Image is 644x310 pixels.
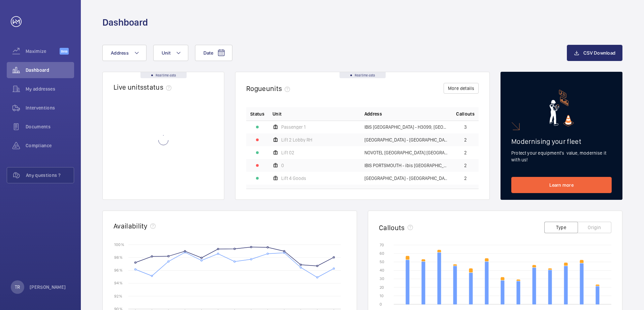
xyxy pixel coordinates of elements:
h2: Live units [114,83,174,91]
span: Documents [26,123,74,130]
span: Address [364,111,382,117]
span: 2 [464,137,467,142]
span: status [143,83,174,91]
p: Protect your equipment's value, modernise it with us! [511,150,612,163]
h2: Rogue [246,84,293,93]
div: Real time data [140,72,187,78]
span: Callouts [456,111,475,117]
span: Compliance [26,142,74,149]
span: Unit [162,50,170,56]
span: 3 [464,125,467,129]
div: Real time data [340,72,386,78]
text: 60 [380,251,384,256]
span: Address [111,50,129,56]
text: 30 [380,276,384,281]
button: Address [102,45,147,61]
span: Lift 2 Lobby RH [281,137,312,142]
text: 98 % [114,255,123,260]
span: Beta [60,48,69,55]
text: 50 [380,259,384,264]
span: Date [203,50,213,56]
span: IBIS PORTSMOUTH - ibis [GEOGRAPHIC_DATA] [364,163,448,168]
h2: Modernising your fleet [511,137,612,146]
span: 2 [464,163,467,168]
text: 70 [380,243,384,247]
p: Status [250,111,264,117]
button: CSV Download [567,45,622,61]
button: Type [544,222,578,233]
h1: Dashboard [102,16,148,29]
span: CSV Download [583,50,615,56]
button: Unit [153,45,188,61]
h2: Callouts [379,223,405,232]
text: 100 % [114,242,124,247]
a: Learn more [511,177,612,193]
button: More details [444,83,479,94]
span: Lift 02 [281,150,294,155]
span: NOVOTEL [GEOGRAPHIC_DATA] [GEOGRAPHIC_DATA] - H9057, [GEOGRAPHIC_DATA] [GEOGRAPHIC_DATA], [STREET... [364,150,448,155]
img: marketing-card.svg [549,90,574,126]
p: TR [15,284,20,290]
span: Any questions ? [26,172,74,179]
span: 2 [464,176,467,181]
text: 96 % [114,268,123,273]
span: 0 [281,163,284,168]
text: 0 [380,302,382,307]
text: 20 [380,285,384,290]
span: Maximize [26,48,60,55]
span: IBIS [GEOGRAPHIC_DATA] - H3099, [GEOGRAPHIC_DATA], [STREET_ADDRESS] [364,125,448,129]
span: Lift 4 Goods [281,176,306,181]
span: units [266,84,293,93]
span: Interventions [26,104,74,111]
text: 94 % [114,281,123,285]
text: 10 [380,293,384,298]
span: [GEOGRAPHIC_DATA] - [GEOGRAPHIC_DATA] [364,176,448,181]
span: Passenger 1 [281,125,305,129]
span: Dashboard [26,67,74,73]
button: Date [195,45,232,61]
span: 2 [464,150,467,155]
button: Origin [578,222,611,233]
span: Unit [272,111,282,117]
text: 92 % [114,293,122,298]
span: [GEOGRAPHIC_DATA] - [GEOGRAPHIC_DATA] [364,137,448,142]
p: [PERSON_NAME] [30,284,66,290]
text: 40 [380,268,384,273]
span: My addresses [26,86,74,92]
h2: Availability [114,222,148,230]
